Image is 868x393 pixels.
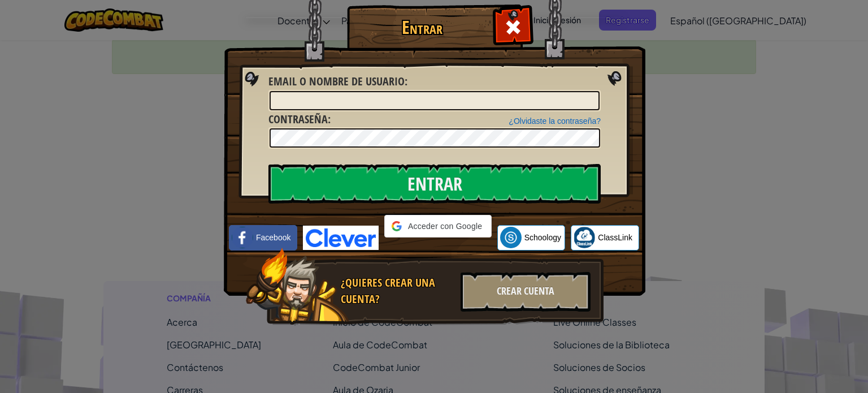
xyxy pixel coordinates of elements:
span: Email o Nombre de usuario [268,74,405,89]
img: clever-logo-blue.png [303,226,379,250]
span: Acceder con Google [406,221,484,232]
label: : [268,111,331,128]
label: : [268,74,407,90]
span: Contraseña [268,111,328,127]
img: facebook_small.png [232,227,253,248]
div: Crear Cuenta [461,272,591,312]
a: ¿Olvidaste la contraseña? [509,116,601,126]
div: ¿Quieres crear una cuenta? [341,275,454,307]
h1: Entrar [350,18,494,37]
div: Acceder con Google [384,215,492,237]
span: Facebook [256,232,290,243]
span: Schoology [524,232,561,243]
span: ClassLink [598,232,632,243]
iframe: Botón de Acceder con Google [379,236,497,261]
img: classlink-logo-small.png [574,227,595,248]
img: schoology.png [500,227,522,248]
input: Entrar [268,164,601,204]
